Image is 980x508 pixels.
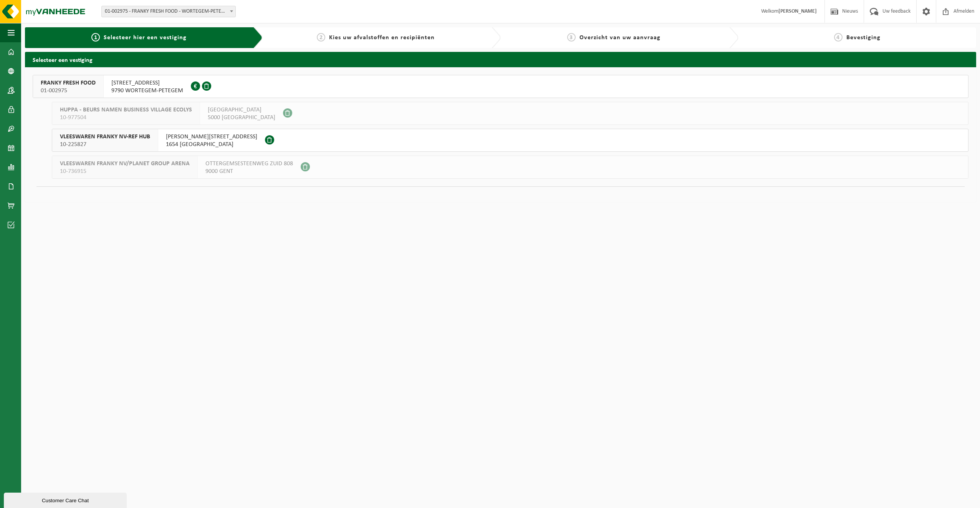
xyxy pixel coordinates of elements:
[60,106,192,114] span: HUPPA - BEURS NAMEN BUSINESS VILLAGE ECOLYS
[101,6,236,17] span: 01-002975 - FRANKY FRESH FOOD - WORTEGEM-PETEGEM
[567,33,576,42] span: 3
[208,106,275,114] span: [GEOGRAPHIC_DATA]
[60,133,150,141] span: VLEESWAREN FRANKY NV-REF HUB
[205,168,293,175] span: 9000 GENT
[52,129,968,152] button: VLEESWAREN FRANKY NV-REF HUB 10-225827 [PERSON_NAME][STREET_ADDRESS]1654 [GEOGRAPHIC_DATA]
[102,6,235,17] span: 01-002975 - FRANKY FRESH FOOD - WORTEGEM-PETEGEM
[41,87,96,95] span: 01-002975
[41,79,96,87] span: FRANKY FRESH FOOD
[4,491,128,508] iframe: chat widget
[205,160,293,168] span: OTTERGEMSESTEENWEG ZUID 808
[329,35,435,41] span: Kies uw afvalstoffen en recipiënten
[778,8,817,14] strong: [PERSON_NAME]
[111,87,183,95] span: 9790 WORTEGEM-PETEGEM
[166,141,257,148] span: 1654 [GEOGRAPHIC_DATA]
[25,52,976,67] h2: Selecteer een vestiging
[33,75,968,98] button: FRANKY FRESH FOOD 01-002975 [STREET_ADDRESS]9790 WORTEGEM-PETEGEM
[60,114,192,121] span: 10-977504
[111,79,183,87] span: [STREET_ADDRESS]
[317,33,325,42] span: 2
[104,35,187,41] span: Selecteer hier een vestiging
[579,35,661,41] span: Overzicht van uw aanvraag
[60,168,190,175] span: 10-736915
[60,141,150,148] span: 10-225827
[91,33,100,42] span: 1
[846,35,881,41] span: Bevestiging
[60,160,190,168] span: VLEESWAREN FRANKY NV/PLANET GROUP ARENA
[834,33,843,42] span: 4
[166,133,257,141] span: [PERSON_NAME][STREET_ADDRESS]
[208,114,275,121] span: 5000 [GEOGRAPHIC_DATA]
